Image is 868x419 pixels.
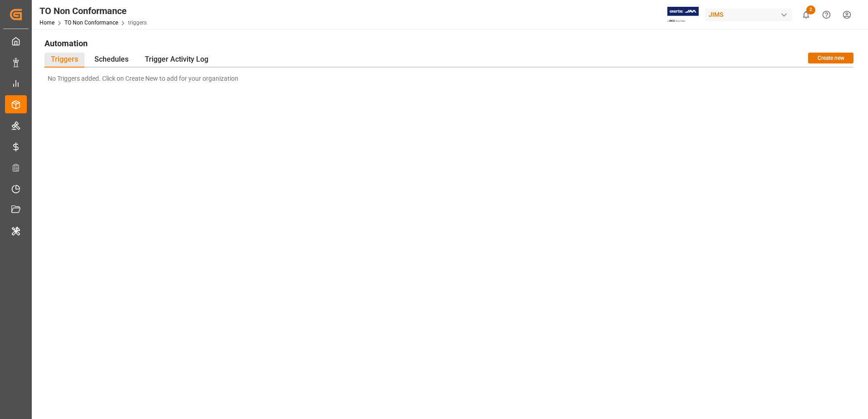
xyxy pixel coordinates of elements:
img: Exertis%20JAM%20-%20Email%20Logo.jpg_1722504956.jpg [667,7,699,23]
button: Create new [808,53,853,63]
div: Trigger Activity Log [138,53,215,68]
p: No Triggers added. Click on Create New to add for your organization [48,74,238,83]
div: Triggers [44,53,84,68]
div: Schedules [88,53,135,68]
div: JIMS [705,8,792,21]
button: JIMS [705,6,796,23]
button: Help Center [816,5,837,25]
span: 2 [806,5,815,15]
h1: Automation [44,35,853,51]
button: show 2 new notifications [796,5,816,25]
a: Home [39,19,54,26]
div: TO Non Conformance [39,4,147,18]
a: TO Non Conformance [64,19,118,26]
